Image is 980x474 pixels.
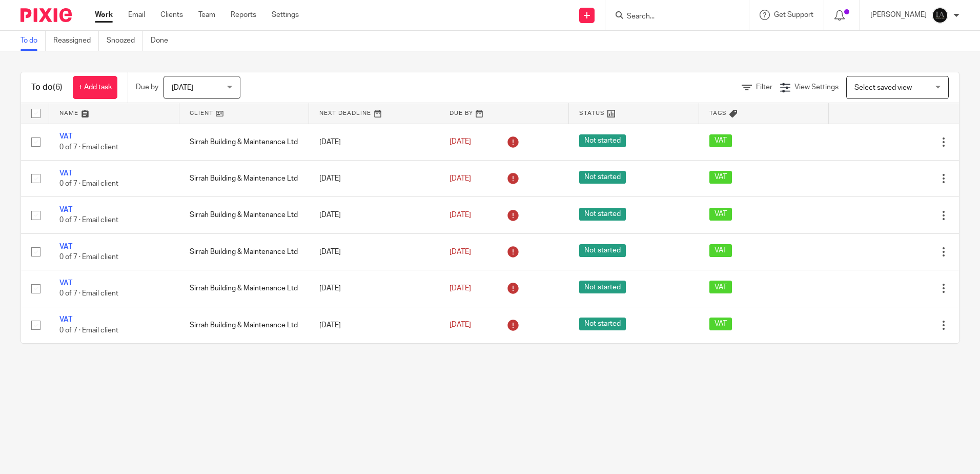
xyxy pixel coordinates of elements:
[179,124,310,160] td: Sirrah Building & Maintenance Ltd
[794,84,839,91] span: View Settings
[73,76,117,99] a: + Add task
[709,134,732,147] span: VAT
[309,124,439,160] td: [DATE]
[160,10,183,20] a: Clients
[709,318,732,330] span: VAT
[309,270,439,307] td: [DATE]
[450,285,471,292] span: [DATE]
[53,83,63,91] span: (6)
[309,160,439,196] td: [DATE]
[450,211,471,219] span: [DATE]
[932,7,948,24] img: Lockhart+Amin+-+1024x1024+-+light+on+dark.jpg
[59,243,72,250] a: VAT
[172,84,193,91] span: [DATE]
[774,11,813,18] span: Get Support
[179,233,310,270] td: Sirrah Building & Maintenance Ltd
[450,139,471,146] span: [DATE]
[309,307,439,343] td: [DATE]
[450,248,471,255] span: [DATE]
[53,31,99,51] a: Reassigned
[309,197,439,233] td: [DATE]
[579,208,626,221] span: Not started
[59,206,72,213] a: VAT
[59,217,118,224] span: 0 of 7 · Email client
[179,270,310,307] td: Sirrah Building & Maintenance Ltd
[136,82,158,92] p: Due by
[59,180,118,187] span: 0 of 7 · Email client
[59,280,72,287] a: VAT
[709,244,732,257] span: VAT
[579,318,626,330] span: Not started
[709,281,732,293] span: VAT
[709,110,727,116] span: Tags
[21,8,72,22] img: Pixie
[59,144,118,151] span: 0 of 7 · Email client
[450,175,471,182] span: [DATE]
[579,134,626,147] span: Not started
[59,316,72,323] a: VAT
[179,307,310,343] td: Sirrah Building & Maintenance Ltd
[128,10,145,20] a: Email
[272,10,299,20] a: Settings
[198,10,215,20] a: Team
[870,10,927,20] p: [PERSON_NAME]
[151,31,176,51] a: Done
[450,322,471,329] span: [DATE]
[59,170,72,177] a: VAT
[31,82,63,93] h1: To do
[579,171,626,184] span: Not started
[579,281,626,293] span: Not started
[179,160,310,196] td: Sirrah Building & Maintenance Ltd
[309,233,439,270] td: [DATE]
[756,84,772,91] span: Filter
[59,327,118,334] span: 0 of 7 · Email client
[854,84,912,91] span: Select saved view
[21,31,46,51] a: To do
[95,10,113,20] a: Work
[179,197,310,233] td: Sirrah Building & Maintenance Ltd
[626,12,718,22] input: Search
[59,253,118,261] span: 0 of 7 · Email client
[709,171,732,184] span: VAT
[579,244,626,257] span: Not started
[59,133,72,140] a: VAT
[231,10,256,20] a: Reports
[59,290,118,298] span: 0 of 7 · Email client
[107,31,143,51] a: Snoozed
[709,208,732,221] span: VAT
